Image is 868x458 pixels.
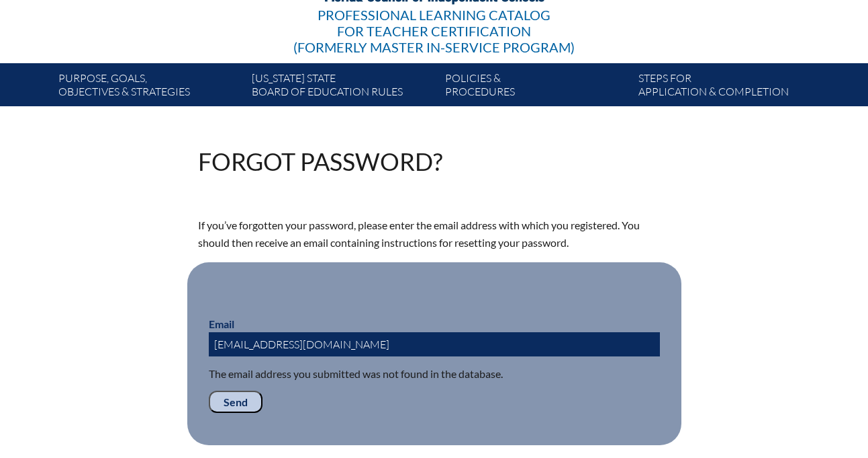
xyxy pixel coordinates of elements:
[209,317,234,330] label: Email
[337,23,531,39] span: for Teacher Certification
[293,7,575,55] div: Professional Learning Catalog (formerly Master In-service Program)
[440,69,633,106] a: Policies &Procedures
[209,391,262,414] input: Send
[198,149,442,174] h1: Forgot password?
[187,262,681,446] fieldset: The email address you submitted was not found in the database.
[198,217,671,252] p: If you’ve forgotten your password, please enter the email address with which you registered. You ...
[53,69,246,106] a: Purpose, goals,objectives & strategies
[633,69,826,106] a: Steps forapplication & completion
[246,69,440,106] a: [US_STATE] StateBoard of Education rules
